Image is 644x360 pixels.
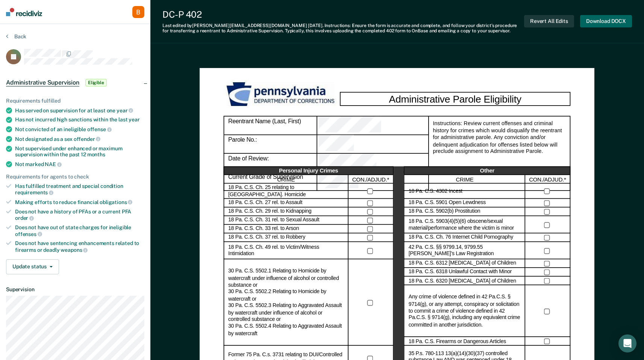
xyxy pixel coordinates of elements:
label: 18 Pa. C.S. Ch. 31 rel. to Sexual Assault [228,217,319,224]
button: Update status [6,259,59,274]
div: Other [404,166,571,175]
div: Parole No.: [317,135,428,154]
div: DC-P 402 [162,9,524,20]
span: [DATE] [308,23,322,28]
span: months [87,151,105,157]
div: Does not have a history of PFAs or a current PFA order [15,209,144,221]
label: 18 Pa. C.S. Ch. 29 rel. to Kidnapping [228,208,311,215]
div: Not marked [15,161,144,168]
div: Requirements for agents to check [6,174,144,180]
label: 18 Pa. C.S. 6312 [MEDICAL_DATA] of Children [409,260,516,267]
div: Has not incurred high sanctions within the last [15,116,144,123]
div: Making efforts to reduce financial [15,199,144,206]
span: offense [87,126,112,132]
div: CON./ADJUD.* [349,175,394,184]
label: 18 Pa. C.S. Ch. 25 relating to [GEOGRAPHIC_DATA]. Homicide [228,185,344,198]
div: Instructions: Review current offenses and criminal history for crimes which would disqualify the ... [428,116,570,191]
div: Reentrant Name (Last, First) [224,116,317,135]
span: year [117,107,133,113]
div: Last edited by [PERSON_NAME][EMAIL_ADDRESS][DOMAIN_NAME] . Instructions: Ensure the form is accur... [162,23,524,34]
button: Back [6,33,26,40]
div: Open Intercom Messenger [618,334,636,352]
label: 18 Pa. C.S. 5902(b) Prostitution [409,208,480,215]
div: Reentrant Name (Last, First) [317,116,428,135]
dt: Supervision [6,286,144,293]
label: Any crime of violence defined in 42 Pa.C.S. § 9714(g), or any attempt, conspiracy or solicitation... [409,294,521,328]
label: 18 Pa. C.S. 6318 Unlawful Contact with Minor [409,269,512,275]
label: 18 Pa. C.S. Firearms or Dangerous Articles [409,338,506,345]
button: Download DOCX [580,15,632,27]
label: 18 Pa. C.S. Ch. 76 Internet Child Pornography [409,234,513,241]
button: Revert All Edits [524,15,574,27]
div: Does not have sentencing enhancements related to firearms or deadly [15,240,144,253]
div: Date of Review: [317,154,428,172]
span: offender [74,136,101,142]
label: 18 Pa. C.S. Ch. 27 rel. to Assault [228,200,302,206]
div: Does not have out of state charges for ineligible [15,224,144,237]
img: Recidiviz [6,8,42,16]
div: Not designated as a sex [15,136,144,142]
span: year [129,116,139,123]
label: 18 Pa. C.S. 5901 Open Lewdness [409,200,486,206]
div: Has fulfilled treatment and special condition [15,183,144,196]
div: Administrative Parole Eligibility [340,92,570,106]
div: Parole No.: [224,135,317,154]
div: CON./ADJUD.* [526,175,571,184]
label: 30 Pa. C.S. 5502.1 Relating to Homicide by watercraft under influence of alcohol or controlled su... [228,268,344,337]
div: CRIME [404,175,526,184]
label: 18 Pa. C.S. Ch. 33 rel. to Arson [228,225,299,232]
span: NAE [45,161,61,167]
label: 18 Pa. C.S. 5903(4)(5)(6) obscene/sexual material/performance where the victim is minor [409,218,521,232]
span: offenses [15,231,42,237]
div: CRIME [224,175,349,184]
span: requirements [15,189,53,195]
label: 18 Pa. C.S. Ch. 49 rel. to Victim/Witness Intimidation [228,244,344,258]
div: Personal Injury Crimes [224,166,394,175]
label: 18 Pa. C.S. 4302 Incest [409,188,462,195]
span: Administrative Supervision [6,79,79,86]
span: weapons [61,247,88,253]
div: Has served on supervision for at least one [15,107,144,114]
label: 42 Pa. C.S. §§ 9799.14, 9799.55 [PERSON_NAME]’s Law Registration [409,244,521,258]
div: Date of Review: [224,154,317,172]
label: 18 Pa. C.S. 6320 [MEDICAL_DATA] of Children [409,277,516,284]
span: obligations [100,199,132,205]
span: Eligible [85,79,107,86]
div: Not convicted of an ineligible [15,126,144,133]
div: Not supervised under enhanced or maximum supervision within the past 12 [15,145,144,158]
img: PDOC Logo [224,80,340,109]
label: 18 Pa. C.S. Ch. 37 rel. to Robbery [228,234,305,241]
div: Requirements fulfilled [6,98,144,104]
